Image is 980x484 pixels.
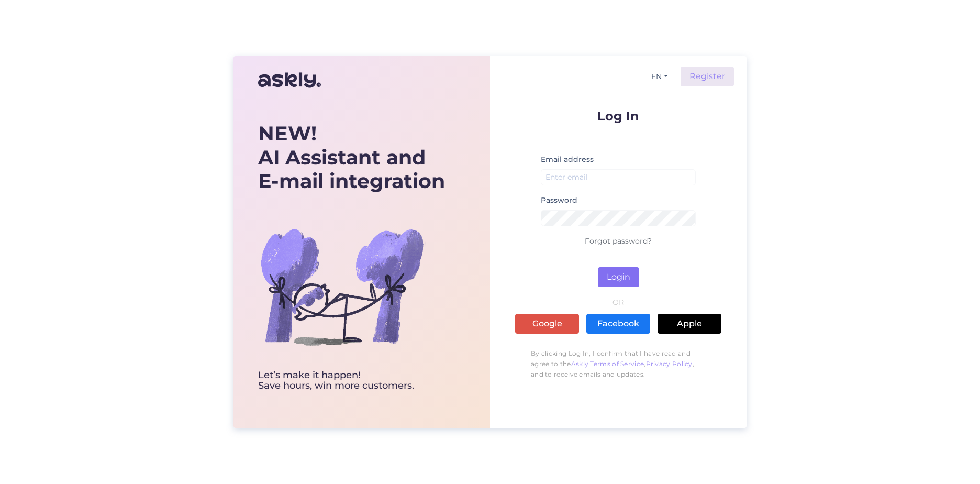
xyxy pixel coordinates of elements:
a: Askly Terms of Service [571,360,644,368]
img: Askly [258,68,321,93]
a: Privacy Policy [646,360,693,368]
a: Register [681,67,734,86]
p: By clicking Log In, I confirm that I have read and agree to the , , and to receive emails and upd... [515,343,721,385]
a: Forgot password? [585,236,652,246]
label: Email address [541,154,594,165]
a: Facebook [586,314,650,334]
div: Let’s make it happen! Save hours, win more customers. [258,370,445,391]
button: Login [598,267,639,287]
input: Enter email [541,169,696,185]
a: Google [515,314,579,334]
b: NEW! [258,121,317,146]
div: AI Assistant and E-mail integration [258,122,445,193]
span: OR [611,299,626,306]
button: EN [647,69,672,84]
p: Log In [515,109,721,123]
img: bg-askly [258,203,426,370]
label: Password [541,195,577,206]
a: Apple [658,314,721,334]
